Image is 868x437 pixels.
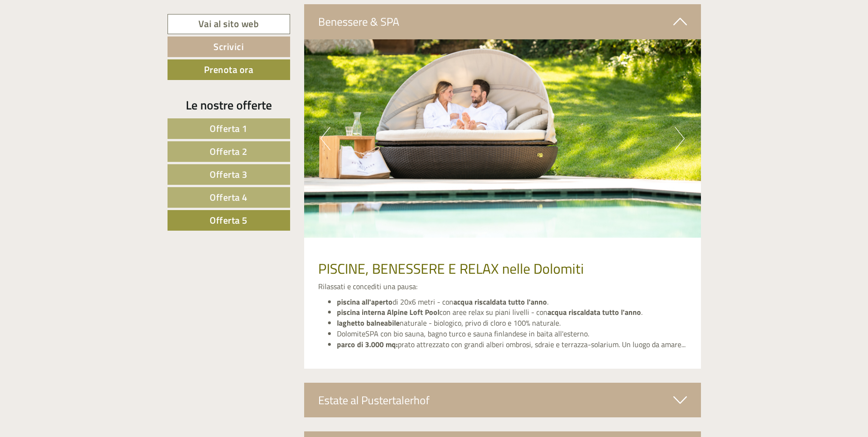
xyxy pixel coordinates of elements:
[168,14,290,34] a: Vai al sito web
[168,59,290,80] a: Prenota ora
[318,258,584,279] span: PISCINE, BENESSERE E RELAX nelle Dolomiti
[453,296,547,307] strong: acqua riscaldata tutto l'anno
[321,127,330,150] button: Previous
[675,127,685,150] button: Next
[337,328,687,339] li: DolomiteSPA con bio sauna, bagno turco e sauna finlandese in baita all'esterno.
[337,297,687,307] li: di 20x6 metri - con .
[337,296,393,307] strong: piscina all'aperto
[168,96,290,114] div: Le nostre offerte
[168,36,290,57] a: Scrivici
[318,281,687,292] p: Rilassati e concediti una pausa:
[304,383,701,417] div: Estate al Pustertalerhof
[210,144,248,159] span: Offerta 2
[337,307,687,318] li: con aree relax su piani livelli - con .
[337,317,400,328] strong: laghetto balneabile
[337,339,687,350] li: prato attrezzato con grandi alberi ombrosi, sdraie e terrazza-solarium. Un luogo da amare...
[210,121,248,136] span: Offerta 1
[547,306,641,318] strong: acqua riscaldata tutto l'anno
[304,4,701,39] div: Benessere & SPA
[337,306,439,318] strong: piscina interna Alpine Loft Pool
[210,167,248,182] span: Offerta 3
[210,190,248,204] span: Offerta 4
[337,318,687,328] li: naturale - biologico, privo di cloro e 100% naturale.
[210,213,248,227] span: Offerta 5
[337,339,398,350] strong: parco di 3.000 mq:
